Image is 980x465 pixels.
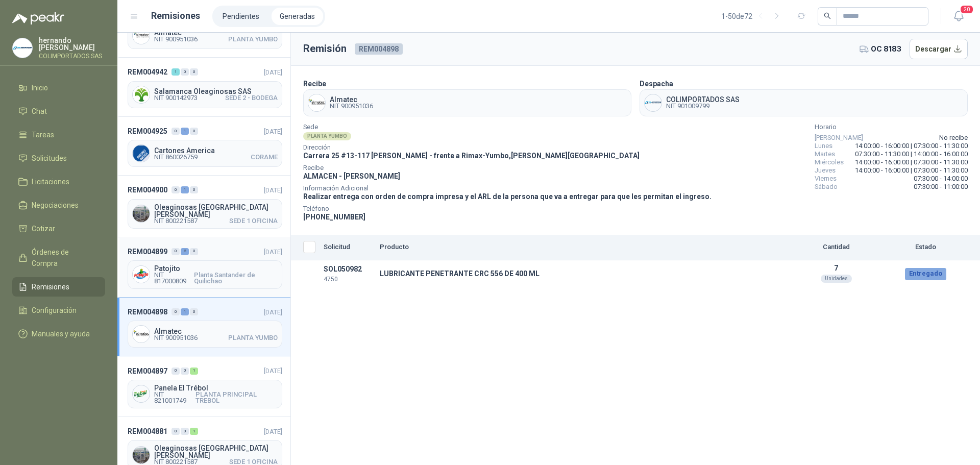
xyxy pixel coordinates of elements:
[154,391,195,404] span: NIT 821001749
[12,195,105,215] a: Negociaciones
[128,365,167,377] span: REM004897
[264,428,282,435] span: [DATE]
[320,260,376,287] td: SOL050982
[824,12,831,19] span: search
[12,242,105,273] a: Órdenes de Compra
[229,459,278,465] span: SEDE 1 OFICINA
[154,218,198,224] span: NIT 800221587
[133,86,150,103] img: Company Logo
[133,145,150,162] img: Company Logo
[12,78,105,97] a: Inicio
[821,275,852,283] div: Unidades
[229,218,278,224] span: SEDE 1 OFICINA
[32,328,90,339] span: Manuales y ayuda
[171,128,180,135] div: 0
[195,391,278,404] span: PLANTA PRINCIPAL TREBOL
[960,5,974,14] span: 20
[171,428,180,435] div: 0
[291,235,320,260] th: Seleccionar/deseleccionar
[154,29,278,36] span: Almatec
[128,66,167,78] span: REM004942
[154,459,198,465] span: NIT 800221587
[154,384,278,391] span: Panela El Trébol
[910,39,968,59] button: Descargar
[128,426,167,437] span: REM004881
[303,152,640,160] span: Carrera 25 #13-117 [PERSON_NAME] - frente a Rimax - Yumbo , [PERSON_NAME][GEOGRAPHIC_DATA]
[32,247,95,269] span: Órdenes de Compra
[32,223,55,234] span: Cotizar
[190,368,198,375] div: 1
[815,125,968,130] span: Horario
[133,266,150,283] img: Company Logo
[154,335,198,341] span: NIT 900951036
[228,36,278,42] span: PLANTA YUMBO
[855,150,968,158] span: 07:30:00 - 11:30:00 | 14:00:00 - 16:00:00
[640,80,673,88] b: Despacha
[154,36,198,42] span: NIT 900951036
[264,248,282,256] span: [DATE]
[324,275,372,284] p: 4750
[376,260,785,287] td: LUBRICANTE PENETRANTE CRC 556 DE 400 ML
[181,186,189,193] div: 1
[949,7,968,26] button: 20
[303,165,712,170] span: Recibe
[303,192,712,201] span: Realizar entrega con orden de compra impresa y el ARL de la persona que va a entregar para que le...
[32,129,54,140] span: Tareas
[12,149,105,168] a: Solicitudes
[815,175,837,183] span: Viernes
[171,68,180,76] div: 1
[303,80,326,88] b: Recibe
[154,265,278,272] span: Patojito
[214,8,267,25] li: Pendientes
[117,58,290,116] a: REM004942100[DATE] Company LogoSalamanca Oleaginosas SASNIT 900142973SEDE 2 - BODEGA
[154,88,278,95] span: Salamanca Oleaginosas SAS
[154,328,278,335] span: Almatec
[181,308,189,315] div: 1
[330,96,373,103] span: Almatec
[117,117,290,176] a: REM004925010[DATE] Company LogoCartones AmericaNIT 860026759CORAME
[320,235,376,260] th: Solicitud
[12,125,105,144] a: Tareas
[133,205,150,222] img: Company Logo
[32,153,67,164] span: Solicitudes
[190,428,198,435] div: 1
[133,27,150,44] img: Company Logo
[171,248,180,255] div: 0
[117,176,290,237] a: REM004900010[DATE] Company LogoOleaginosas [GEOGRAPHIC_DATA][PERSON_NAME]NIT 800221587SEDE 1 OFICINA
[264,128,282,135] span: [DATE]
[12,219,105,238] a: Cotizar
[181,248,189,255] div: 2
[151,9,200,23] h1: Remisiones
[128,126,167,137] span: REM004925
[32,176,69,187] span: Licitaciones
[228,335,278,341] span: PLANTA YUMBO
[264,68,282,76] span: [DATE]
[39,37,105,51] p: hernando [PERSON_NAME]
[914,183,968,191] span: 07:30:00 - 11:00:00
[721,8,785,25] div: 1 - 50 de 72
[264,308,282,316] span: [DATE]
[264,367,282,375] span: [DATE]
[666,103,740,109] span: NIT 901009799
[815,183,838,191] span: Sábado
[855,158,968,166] span: 14:00:00 - 16:00:00 | 07:30:00 - 11:30:00
[171,368,180,375] div: 0
[272,8,323,25] li: Generadas
[789,264,883,272] p: 7
[815,158,844,166] span: Miércoles
[645,94,661,111] img: Company Logo
[133,326,150,342] img: Company Logo
[303,213,365,221] span: [PHONE_NUMBER]
[154,272,194,284] span: NIT 817000809
[815,166,836,175] span: Jueves
[303,206,712,211] span: Teléfono
[128,306,167,317] span: REM004898
[171,186,180,193] div: 0
[308,94,325,111] img: Company Logo
[181,368,189,375] div: 0
[914,175,968,183] span: 07:30:00 - 14:00:00
[194,272,278,284] span: Planta Santander de Quilichao
[133,385,150,402] img: Company Logo
[13,38,32,58] img: Company Logo
[251,154,278,160] span: CORAME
